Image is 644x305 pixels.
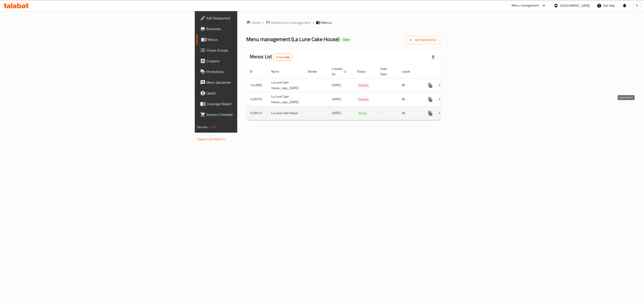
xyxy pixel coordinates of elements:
[250,53,292,61] h2: Menus List
[332,110,341,116] span: [DATE]
[197,34,302,45] a: Menus
[406,36,440,44] button: Add New Menu
[313,20,314,25] li: /
[206,58,299,64] span: Coupons
[197,109,302,120] a: Grocery Checklist
[398,106,421,120] td: All
[246,20,440,25] nav: breadcrumb
[197,124,208,130] span: Version:
[197,56,302,66] a: Coupons
[436,80,446,91] button: Change Status
[636,3,638,8] span: R
[421,65,471,78] th: Actions
[197,13,302,23] a: Edit Restaurant
[206,48,299,53] span: Choice Groups
[402,69,416,74] span: Locale
[271,69,285,74] span: Name
[425,80,436,91] button: more
[560,3,590,8] div: [GEOGRAPHIC_DATA]
[197,77,302,88] a: Menu disclaimer
[377,78,398,92] td: -
[398,78,421,92] td: All
[206,90,299,96] span: Upsell
[308,69,323,74] span: Vendor
[209,124,216,130] span: 1.0.0
[341,38,352,42] span: Open
[207,37,299,42] span: Menus
[206,80,299,85] span: Menu disclaimer
[197,132,218,138] span: Get support on:
[332,82,341,88] span: [DATE]
[357,83,370,88] span: Inactive
[436,108,446,119] button: Change Status
[321,20,332,25] span: Menus
[250,69,258,74] span: ID
[436,94,446,105] button: Change Status
[197,136,225,142] a: Support.OpsPlatform
[246,34,339,44] span: Menu management ( La Lune Cake House )
[357,111,368,116] span: Active
[197,45,302,56] a: Choice Groups
[377,106,398,120] td: -
[357,69,371,74] span: Status
[425,94,436,105] button: more
[206,101,299,107] span: Coverage Report
[197,98,302,109] a: Coverage Report
[197,66,302,77] a: Promotions
[206,112,299,117] span: Grocery Checklist
[206,26,299,31] span: Branches
[332,96,341,102] span: [DATE]
[425,108,436,119] button: more
[512,3,539,8] div: Menu-management
[332,66,348,77] span: Created On
[380,66,393,77] span: Start Date
[398,92,421,106] td: All
[197,23,302,34] a: Branches
[206,15,299,21] span: Edit Restaurant
[197,88,302,98] a: Upsell
[273,55,292,59] span: 3 record(s)
[409,37,437,43] span: Add New Menu
[428,52,439,63] div: Export file
[341,37,352,42] div: Open
[273,54,292,61] div: Total records count
[206,69,299,74] span: Promotions
[246,65,471,120] table: enhanced table
[357,97,370,102] span: Inactive
[377,92,398,106] td: -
